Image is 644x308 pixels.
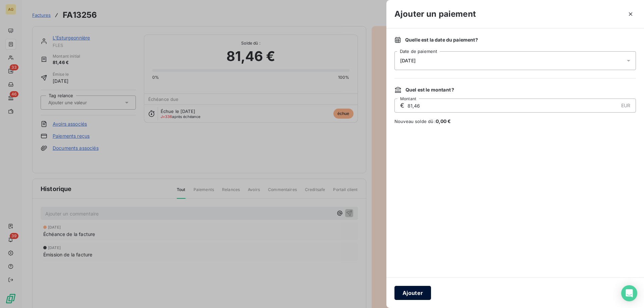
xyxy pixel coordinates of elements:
[621,285,637,301] div: Open Intercom Messenger
[394,8,476,20] h3: Ajouter un paiement
[394,286,431,300] button: Ajouter
[394,118,636,125] span: Nouveau solde dû :
[406,86,454,93] span: Quel est le montant ?
[405,37,478,43] span: Quelle est la date du paiement ?
[400,58,416,63] span: [DATE]
[436,118,451,124] span: 0,00 €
